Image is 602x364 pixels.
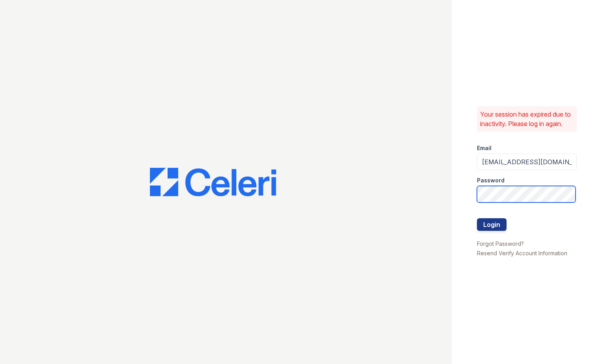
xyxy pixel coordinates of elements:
[477,250,567,256] a: Resend Verify Account Information
[477,144,492,152] label: Email
[480,110,574,128] p: Your session has expired due to inactivity. Please log in again.
[150,168,276,196] img: CE_Logo_Blue-a8612792a0a2168367f1c8372b55b34899dd931a85d93a1a3d3e32e68fde9ad4.png
[477,176,505,184] label: Password
[477,240,524,247] a: Forgot Password?
[477,218,507,231] button: Login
